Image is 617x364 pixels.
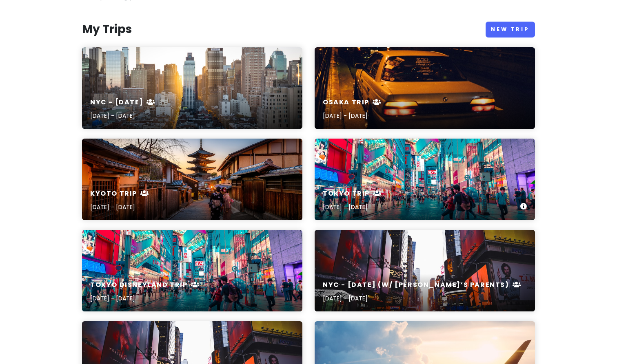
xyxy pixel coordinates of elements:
a: white sedanOsaka Trip[DATE] - [DATE] [315,47,535,129]
h6: NYC - [DATE] (w/ [PERSON_NAME]’s Parents) [323,281,521,289]
a: Time Square, New York during daytimeNYC - [DATE] (w/ [PERSON_NAME]’s Parents)[DATE] - [DATE] [315,230,535,311]
h6: Tokyo Trip [323,190,382,198]
p: [DATE] - [DATE] [323,294,521,303]
h6: Tokyo Disneyland Trip [90,281,200,289]
a: high rise buildings city scape photographyNYC - [DATE][DATE] - [DATE] [82,47,302,129]
p: [DATE] - [DATE] [90,294,200,303]
h3: My Trips [82,22,132,37]
a: two women in purple and pink kimono standing on streetKyoto Trip[DATE] - [DATE] [82,139,302,220]
h6: Osaka Trip [323,98,382,107]
a: people walking on road near well-lit buildingsTokyo Disneyland Trip[DATE] - [DATE] [82,230,302,311]
a: New Trip [486,22,535,38]
p: [DATE] - [DATE] [90,111,155,120]
h6: Kyoto Trip [90,190,149,198]
p: [DATE] - [DATE] [323,111,382,120]
p: [DATE] - [DATE] [323,203,382,212]
a: people walking on road near well-lit buildingsTokyo Trip[DATE] - [DATE] [315,139,535,220]
p: [DATE] - [DATE] [90,203,149,212]
h6: NYC - [DATE] [90,98,155,107]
